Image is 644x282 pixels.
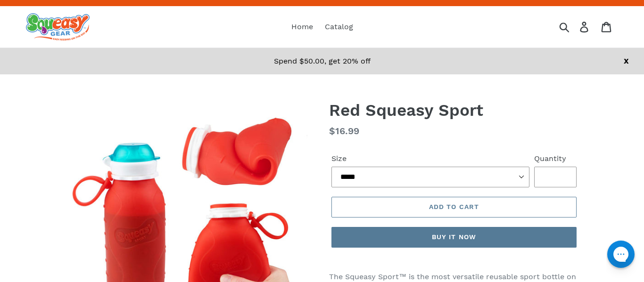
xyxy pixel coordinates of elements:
button: Buy it now [331,227,577,248]
label: Size [331,153,529,164]
label: Quantity [534,153,577,164]
span: Add to cart [429,203,479,210]
h1: Red Squeasy Sport [329,100,579,120]
span: Catalog [325,22,353,32]
a: Home [287,20,318,34]
span: $16.99 [329,125,359,137]
span: Home [291,22,313,32]
a: Catalog [320,20,358,34]
button: Add to cart [331,197,577,218]
img: squeasy gear snacker portable food pouch [26,13,90,40]
a: X [624,56,629,65]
